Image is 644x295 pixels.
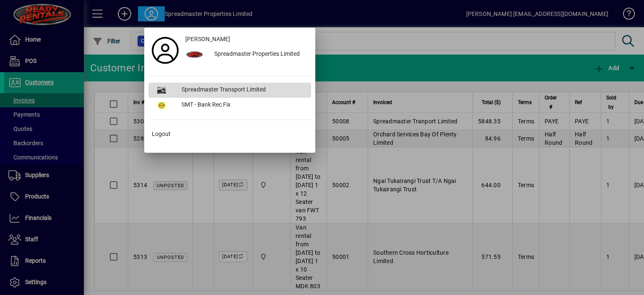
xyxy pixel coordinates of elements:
[182,47,311,62] button: Spreadmaster Properties Limited
[152,130,171,138] span: Logout
[185,35,230,44] span: [PERSON_NAME]
[175,83,311,98] div: Spreadmaster Transport Limited
[148,98,311,113] button: SMT - Bank Rec Fix
[208,47,311,62] div: Spreadmaster Properties Limited
[175,98,311,113] div: SMT - Bank Rec Fix
[148,127,311,142] button: Logout
[182,32,311,47] a: [PERSON_NAME]
[148,83,311,98] button: Spreadmaster Transport Limited
[148,43,182,58] a: Profile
